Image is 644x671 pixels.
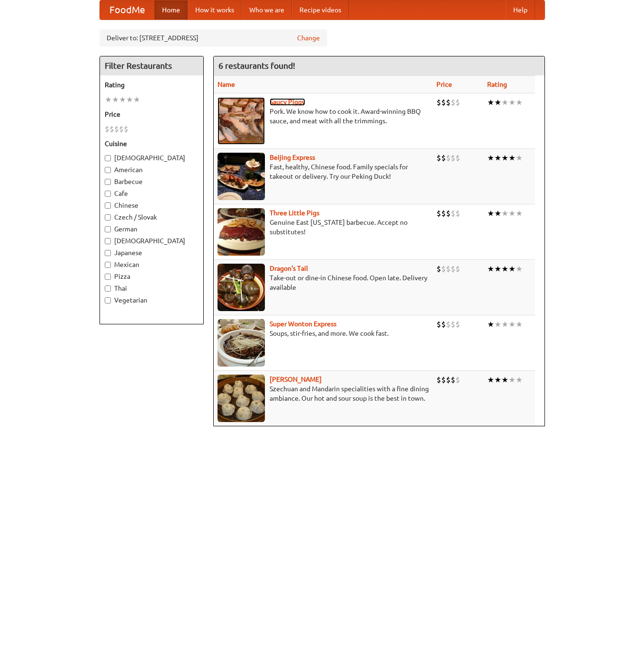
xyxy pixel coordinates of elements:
li: $ [455,153,460,163]
li: $ [446,264,451,274]
li: ★ [508,208,516,219]
li: $ [436,208,441,219]
a: Name [218,81,235,88]
li: $ [441,97,446,108]
li: ★ [508,319,516,330]
label: Mexican [105,260,199,269]
li: ★ [508,153,516,163]
li: ★ [516,208,523,219]
input: Mexican [105,262,111,268]
label: Cafe [105,189,199,198]
label: [DEMOGRAPHIC_DATA] [105,236,199,246]
input: German [105,226,111,232]
li: ★ [494,153,501,163]
img: superwonton.jpg [218,319,265,367]
p: Szechuan and Mandarin specialities with a fine dining ambiance. Our hot and sour soup is the best... [218,384,429,403]
li: $ [436,97,441,108]
a: Price [436,81,452,88]
li: ★ [501,208,508,219]
li: ★ [501,264,508,274]
img: shandong.jpg [218,375,265,422]
li: $ [124,124,128,134]
li: ★ [516,97,523,108]
li: $ [446,97,451,108]
input: Chinese [105,202,111,209]
li: ★ [508,375,516,385]
li: $ [436,153,441,163]
label: Thai [105,284,199,293]
li: ★ [494,264,501,274]
label: German [105,224,199,234]
li: ★ [487,153,494,163]
input: Japanese [105,250,111,256]
li: $ [446,375,451,385]
img: beijing.jpg [218,153,265,200]
li: $ [114,124,119,134]
li: $ [451,375,455,385]
li: $ [441,319,446,330]
input: [DEMOGRAPHIC_DATA] [105,155,111,161]
li: $ [436,264,441,274]
a: [PERSON_NAME] [270,376,322,383]
li: ★ [487,375,494,385]
a: Beijing Express [270,154,315,161]
li: ★ [112,94,119,105]
li: ★ [501,97,508,108]
li: $ [436,375,441,385]
label: Japanese [105,248,199,257]
li: ★ [126,94,133,105]
li: $ [109,124,114,134]
li: ★ [105,94,112,105]
a: Rating [487,81,507,88]
a: Dragon's Tail [270,265,308,272]
label: Barbecue [105,177,199,186]
label: Pizza [105,272,199,281]
li: $ [446,208,451,219]
input: Vegetarian [105,297,111,303]
li: ★ [494,319,501,330]
li: ★ [516,319,523,330]
input: Barbecue [105,179,111,185]
h5: Rating [105,80,199,90]
li: $ [455,375,460,385]
a: Three Little Pigs [270,209,319,217]
a: How it works [188,0,242,19]
li: ★ [487,264,494,274]
p: Pork. We know how to cook it. Award-winning BBQ sauce, and meat with all the trimmings. [218,107,429,126]
li: ★ [133,94,140,105]
div: Deliver to: [STREET_ADDRESS] [100,29,327,46]
h5: Price [105,110,199,119]
li: $ [441,375,446,385]
li: $ [446,153,451,163]
li: ★ [516,264,523,274]
a: Saucy Piggy [270,98,305,106]
img: saucy.jpg [218,97,265,145]
a: Super Wonton Express [270,320,336,328]
h4: Filter Restaurants [100,56,203,75]
li: $ [455,264,460,274]
p: Genuine East [US_STATE] barbecue. Accept no substitutes! [218,218,429,237]
li: $ [451,97,455,108]
label: Czech / Slovak [105,212,199,222]
li: ★ [494,208,501,219]
a: Home [154,0,188,19]
li: $ [455,208,460,219]
input: Thai [105,285,111,292]
li: $ [451,264,455,274]
li: $ [455,97,460,108]
li: ★ [487,97,494,108]
p: Soups, stir-fries, and more. We cook fast. [218,329,429,338]
a: Change [297,33,320,43]
li: $ [446,319,451,330]
li: $ [441,208,446,219]
li: ★ [487,208,494,219]
li: $ [436,319,441,330]
a: Who we are [242,0,292,19]
label: Chinese [105,201,199,210]
li: $ [441,153,446,163]
li: $ [441,264,446,274]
